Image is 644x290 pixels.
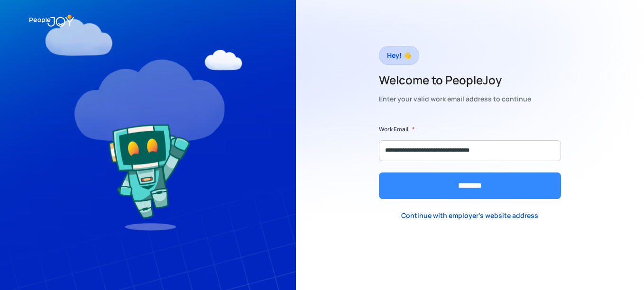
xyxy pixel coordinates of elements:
[401,211,538,220] div: Continue with employer's website address
[379,125,408,134] label: Work Email
[387,49,411,62] div: Hey! 👋
[394,206,546,226] a: Continue with employer's website address
[379,72,531,88] h2: Welcome to PeopleJoy
[379,125,561,199] form: Form
[379,92,531,106] div: Enter your valid work email address to continue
